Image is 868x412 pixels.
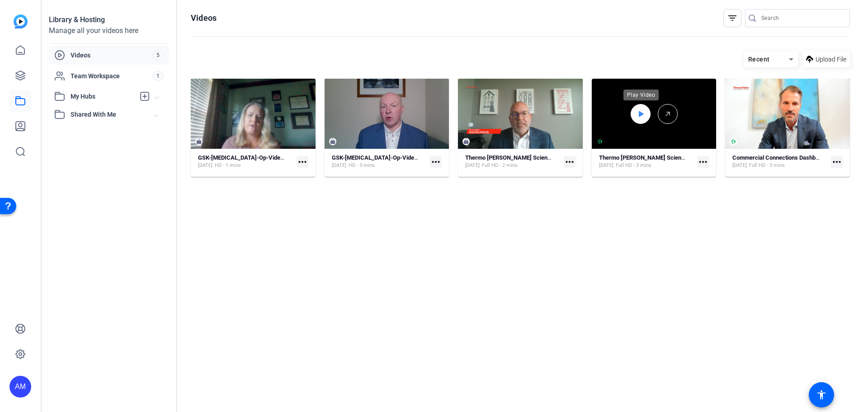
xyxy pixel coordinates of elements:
[732,154,827,169] a: Commercial Connections Dashboard Launch[DATE]Full HD - 3 mins
[599,162,613,169] span: [DATE]
[761,13,843,24] input: Search
[71,92,135,101] span: My Hubs
[802,51,850,67] button: Upload File
[332,154,482,161] strong: GSK-[MEDICAL_DATA]-Op-Video-[PERSON_NAME]-edited
[697,156,709,168] mat-icon: more_horiz
[599,154,694,169] a: Thermo [PERSON_NAME] Scientific Simple (44828)[DATE]Full HD - 3 mins
[465,154,598,161] strong: Thermo [PERSON_NAME] Scientific Simple (47606)
[727,13,738,24] mat-icon: filter_list
[152,71,164,81] span: 1
[732,162,747,169] span: [DATE]
[198,162,212,169] span: [DATE]
[465,154,560,169] a: Thermo [PERSON_NAME] Scientific Simple (47606)[DATE]Full HD - 2 mins
[616,162,651,169] span: Full HD - 3 mins
[816,55,846,64] span: Upload File
[14,14,28,28] img: blue-gradient.svg
[71,110,155,119] span: Shared With Me
[49,105,169,123] mat-expansion-panel-header: Shared With Me
[748,56,770,63] span: Recent
[599,154,732,161] strong: Thermo [PERSON_NAME] Scientific Simple (44828)
[349,162,375,169] span: HD - 3 mins
[749,162,785,169] span: Full HD - 3 mins
[732,154,848,161] strong: Commercial Connections Dashboard Launch
[332,154,427,169] a: GSK-[MEDICAL_DATA]-Op-Video-[PERSON_NAME]-edited[DATE]HD - 3 mins
[49,87,169,105] mat-expansion-panel-header: My Hubs
[49,14,169,25] div: Library & Hosting
[564,156,576,168] mat-icon: more_horiz
[198,154,293,169] a: GSK-[MEDICAL_DATA]-Op-Video-[PERSON_NAME]-S-[PERSON_NAME]-edited[DATE]HD - 1 mins
[430,156,442,168] mat-icon: more_horiz
[9,376,31,398] div: AM
[71,51,152,60] span: Videos
[816,389,827,400] mat-icon: accessibility
[482,162,518,169] span: Full HD - 2 mins
[297,156,308,168] mat-icon: more_horiz
[49,25,169,36] div: Manage all your videos here
[831,156,843,168] mat-icon: more_horiz
[465,162,480,169] span: [DATE]
[191,13,217,24] h1: Videos
[215,162,241,169] span: HD - 1 mins
[623,90,659,100] div: Play Video
[198,154,401,161] strong: GSK-[MEDICAL_DATA]-Op-Video-[PERSON_NAME]-S-[PERSON_NAME]-edited
[152,50,164,60] span: 5
[332,162,346,169] span: [DATE]
[71,71,152,81] span: Team Workspace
